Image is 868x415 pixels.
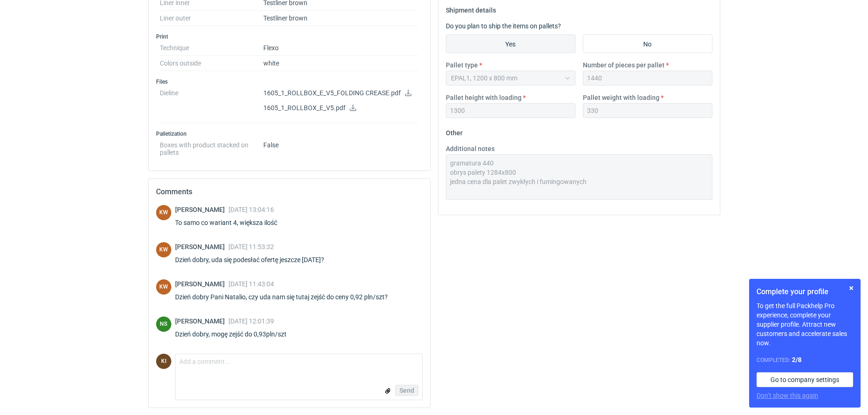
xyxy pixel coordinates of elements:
div: Klaudia Wiśniewska [156,205,171,220]
span: [PERSON_NAME] [175,317,228,325]
dt: Boxes with product stacked on pallets [160,138,263,156]
strong: 2 / 8 [792,356,802,363]
span: [PERSON_NAME] [175,206,228,213]
span: [DATE] 11:43:04 [228,280,274,288]
dt: Dieline [160,86,263,123]
div: To samo co wariant 4, większa ilość [175,218,288,227]
dt: Colors outside [160,56,263,71]
label: Pallet height with loading [446,93,522,102]
div: Karolina Idkowiak [156,354,171,369]
div: Dzień dobry, uda się podesłać ofertę jeszcze [DATE]? [175,255,335,264]
button: Don’t show this again [757,391,818,400]
label: Number of pieces per pallet [583,60,665,70]
div: Klaudia Wiśniewska [156,242,171,257]
span: [PERSON_NAME] [175,280,228,288]
button: Send [395,385,418,396]
label: Pallet weight with loading [583,93,659,102]
legend: Shipment details [446,3,496,14]
div: Completed: [757,355,853,365]
label: Additional notes [446,144,495,153]
figcaption: KW [156,242,171,257]
dt: Technique [160,40,263,56]
span: [DATE] 11:53:32 [228,243,274,250]
textarea: gramatura 440 obrys palety 1284x800 jedna cena dla palet zwykłych i fumingowanych [446,154,712,200]
span: [PERSON_NAME] [175,243,228,250]
h3: Palletization [156,130,423,138]
dt: Liner outer [160,11,263,26]
dd: False [263,138,419,156]
figcaption: KW [156,279,171,295]
p: 1605_1_ROLLBOX_E_V5.pdf [263,104,419,112]
figcaption: KI [156,354,171,369]
legend: Other [446,125,463,137]
dd: Testliner brown [263,11,419,26]
span: [DATE] 12:01:39 [228,317,274,325]
div: Dzień dobry Pani Natalio, czy uda nam się tutaj zejść do ceny 0,92 pln/szt? [175,292,399,302]
span: [DATE] 13:04:16 [228,206,274,213]
h3: Print [156,33,423,40]
div: Natalia Stępak [156,316,171,332]
a: Go to company settings [757,372,853,387]
p: 1605_1_ROLLBOX_E_V5_FOLDING CREASE.pdf [263,89,419,98]
figcaption: KW [156,205,171,220]
button: Skip for now [846,283,857,294]
p: To get the full Packhelp Pro experience, complete your supplier profile. Attract new customers an... [757,301,853,348]
h1: Complete your profile [757,286,853,297]
label: Do you plan to ship the items on pallets? [446,22,561,30]
h2: Comments [156,186,423,198]
h3: Files [156,78,423,86]
div: Klaudia Wiśniewska [156,279,171,295]
span: Send [399,387,414,394]
label: Pallet type [446,60,478,70]
dd: Flexo [263,40,419,56]
div: Dzień dobry, mogę zejść do 0,93pln/szt [175,329,298,339]
dd: white [263,56,419,71]
figcaption: NS [156,316,171,332]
